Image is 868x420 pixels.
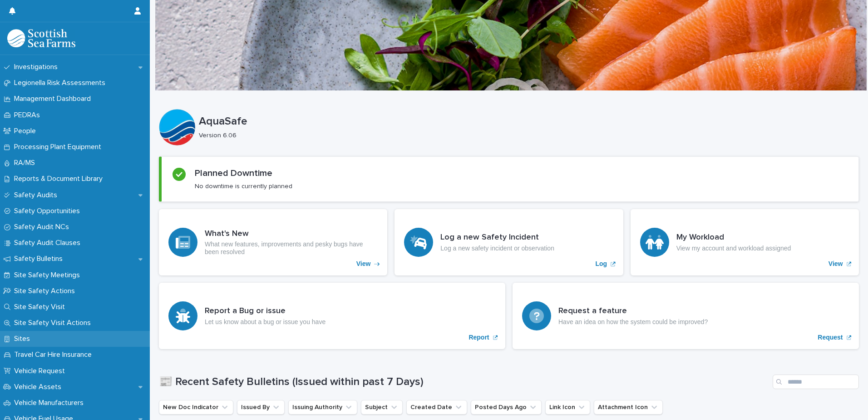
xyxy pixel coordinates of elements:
[676,245,791,252] p: View my account and workload assigned
[829,260,843,268] p: View
[10,127,43,135] p: People
[631,209,859,275] a: View
[10,143,108,151] p: Processing Plant Equipment
[288,400,357,415] button: Issuing Authority
[10,95,98,103] p: Management Dashboard
[596,260,607,268] p: Log
[469,334,489,341] p: Report
[395,209,623,275] a: Log
[159,283,505,349] a: Report
[10,111,47,120] p: PEDRAs
[356,260,371,268] p: View
[237,400,285,415] button: Issued By
[10,303,72,311] p: Site Safety Visit
[159,400,233,415] button: New Doc Indicator
[10,319,98,327] p: Site Safety Visit Actions
[7,29,75,47] img: bPIBxiqnSb2ggTQWdOVV
[676,233,791,243] h3: My Workload
[10,399,91,407] p: Vehicle Manufacturers
[205,229,378,239] h3: What's New
[205,306,325,316] h3: Report a Bug or issue
[10,223,76,231] p: Safety Audit NCs
[159,375,769,389] h1: 📰 Recent Safety Bulletins (Issued within past 7 Days)
[513,283,859,349] a: Request
[10,191,64,200] p: Safety Audits
[406,400,467,415] button: Created Date
[205,240,378,256] p: What new features, improvements and pesky bugs have been resolved
[10,239,88,247] p: Safety Audit Clauses
[440,233,554,243] h3: Log a new Safety Incident
[10,367,72,375] p: Vehicle Request
[558,306,708,316] h3: Request a feature
[195,168,272,179] h2: Planned Downtime
[594,400,663,415] button: Attachment Icon
[558,318,708,326] p: Have an idea on how the system could be improved?
[199,115,855,128] p: AquaSafe
[159,209,387,275] a: View
[545,400,590,415] button: Link Icon
[199,132,852,140] p: Version 6.06
[471,400,542,415] button: Posted Days Ago
[10,271,87,280] p: Site Safety Meetings
[10,335,37,343] p: Sites
[10,350,99,359] p: Travel Car Hire Insurance
[818,334,843,341] p: Request
[440,245,554,252] p: Log a new safety incident or observation
[10,255,70,263] p: Safety Bulletins
[10,207,87,215] p: Safety Opportunities
[10,159,42,167] p: RA/MS
[195,182,292,190] p: No downtime is currently planned
[10,287,82,295] p: Site Safety Actions
[10,79,113,87] p: Legionella Risk Assessments
[10,63,65,71] p: Investigations
[10,383,69,391] p: Vehicle Assets
[361,400,403,415] button: Subject
[205,318,325,326] p: Let us know about a bug or issue you have
[773,375,859,389] input: Search
[10,175,110,183] p: Reports & Document Library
